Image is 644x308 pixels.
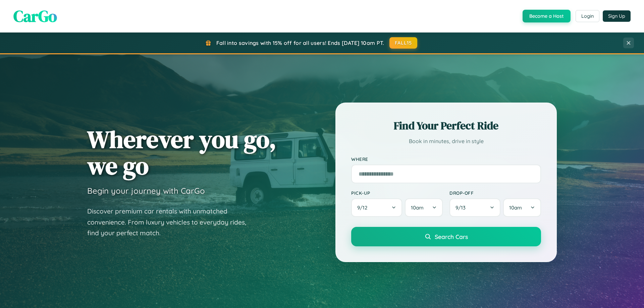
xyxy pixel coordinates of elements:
[405,198,443,217] button: 10am
[503,198,541,217] button: 10am
[87,206,255,239] p: Discover premium car rentals with unmatched convenience. From luxury vehicles to everyday rides, ...
[411,204,424,211] span: 10am
[449,198,500,217] button: 9/13
[603,10,631,22] button: Sign Up
[351,156,541,162] label: Where
[351,136,541,146] p: Book in minutes, drive in style
[449,190,541,196] label: Drop-off
[351,198,402,217] button: 9/12
[455,204,469,211] span: 9 / 13
[357,204,371,211] span: 9 / 12
[87,186,205,196] h3: Begin your journey with CarGo
[351,118,541,133] h2: Find Your Perfect Ride
[13,5,57,27] span: CarGo
[523,10,571,22] button: Become a Host
[576,10,599,22] button: Login
[435,233,468,240] span: Search Cars
[87,126,276,179] h1: Wherever you go, we go
[389,37,418,49] button: FALL15
[351,227,541,246] button: Search Cars
[509,204,522,211] span: 10am
[351,190,443,196] label: Pick-up
[216,40,384,46] span: Fall into savings with 15% off for all users! Ends [DATE] 10am PT.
